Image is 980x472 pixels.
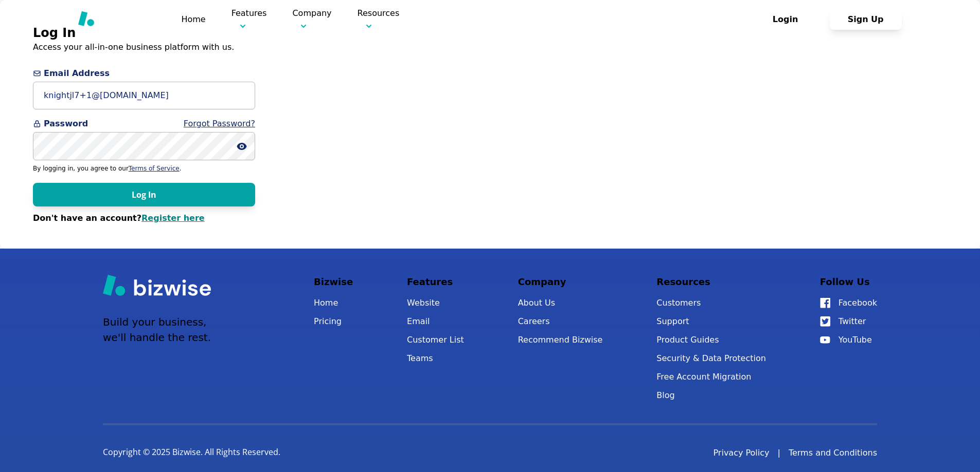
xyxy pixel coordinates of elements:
button: Support [656,314,766,329]
a: Email [407,314,464,329]
a: Customers [656,296,766,310]
img: Bizwise Logo [78,11,155,26]
button: Login [750,9,822,30]
img: Bizwise Logo [103,274,211,296]
p: Company [518,274,603,290]
img: Facebook Icon [820,298,830,308]
a: Security & Data Protection [656,351,766,366]
p: Follow Us [820,274,877,290]
a: Free Account Migration [656,370,766,384]
a: Forgot Password? [184,119,255,128]
a: Register here [141,213,205,223]
a: Pricing [425,13,455,26]
a: Terms of Service [129,165,180,172]
a: Sign Up [830,14,902,24]
p: Copyright © 2025 Bizwise. All Rights Reserved. [103,447,280,458]
img: YouTube Icon [820,336,830,344]
span: Password [33,118,255,130]
input: you@example.com [33,82,255,110]
a: Facebook [820,296,877,310]
p: Features [407,274,464,290]
a: Login [750,14,830,24]
p: Features [231,7,267,31]
a: About Us [518,296,603,310]
a: Blog [656,388,766,403]
a: Careers [518,314,603,329]
button: Sign Up [830,9,902,30]
button: Log In [33,183,255,206]
a: Website [407,296,464,310]
a: Home [314,296,353,310]
p: Resources [656,274,766,290]
a: Twitter [820,314,877,329]
span: Email Address [33,67,255,80]
p: Company [292,7,331,31]
a: Home [181,14,205,24]
div: Don't have an account?Register here [33,213,255,224]
a: YouTube [820,333,877,347]
p: Resources [358,7,400,31]
p: Bizwise [314,274,353,290]
a: Pricing [314,314,353,329]
a: Teams [407,351,464,366]
div: | [778,447,780,459]
a: Product Guides [656,333,766,347]
p: By logging in, you agree to our . [33,164,255,173]
a: Customer List [407,333,464,347]
p: Build your business, we'll handle the rest. [103,314,211,345]
a: Terms and Conditions [789,447,877,459]
a: Recommend Bizwise [518,333,603,347]
a: Privacy Policy [713,447,769,459]
img: Twitter Icon [820,316,830,327]
p: Don't have an account? [33,213,255,224]
p: Access your all-in-one business platform with us. [33,42,255,53]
